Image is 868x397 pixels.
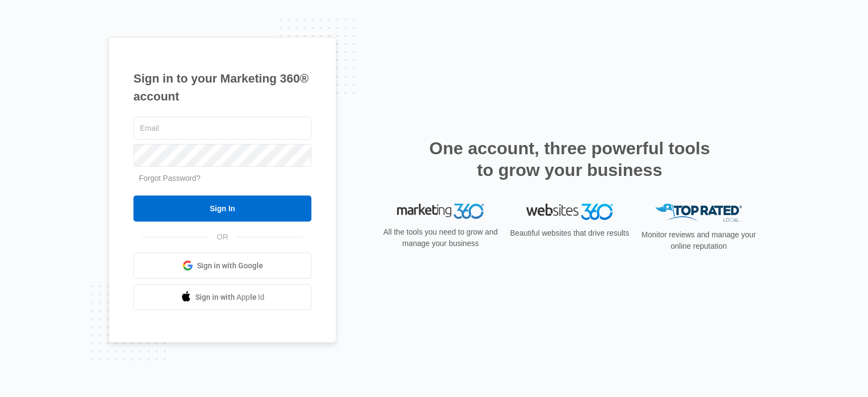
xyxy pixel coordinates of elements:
a: Sign in with Apple Id [133,284,311,310]
p: All the tools you need to grow and manage your business [380,226,501,249]
a: Sign in with Google [133,253,311,279]
p: Beautiful websites that drive results [509,228,630,239]
h1: Sign in to your Marketing 360® account [133,70,311,105]
span: Sign in with Google [197,260,263,272]
img: Marketing 360 [397,204,484,219]
a: Forgot Password? [139,174,201,182]
input: Sign In [133,196,311,222]
span: OR [209,231,236,243]
h2: One account, three powerful tools to grow your business [426,137,713,181]
input: Email [133,117,311,140]
img: Top Rated Local [655,204,742,222]
p: Monitor reviews and manage your online reputation [638,229,759,252]
img: Websites 360 [526,204,613,219]
span: Sign in with Apple Id [195,292,265,303]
